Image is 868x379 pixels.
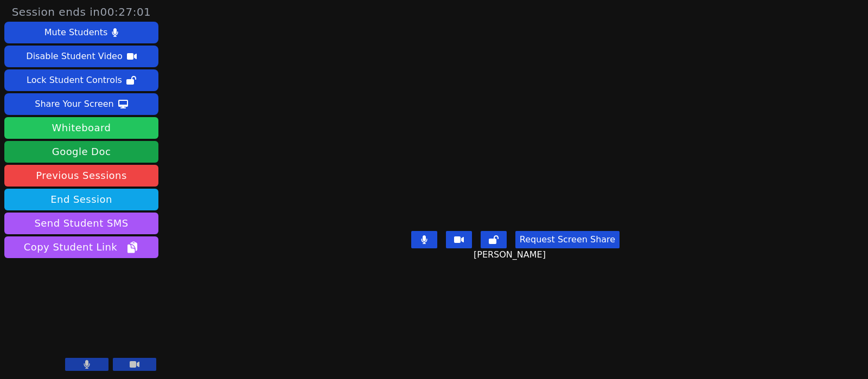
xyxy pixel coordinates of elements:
[4,165,158,187] a: Previous Sessions
[26,48,122,65] div: Disable Student Video
[4,22,158,43] button: Mute Students
[100,5,151,18] time: 00:27:01
[474,248,548,261] span: [PERSON_NAME]
[44,24,107,41] div: Mute Students
[24,240,139,255] span: Copy Student Link
[4,189,158,210] button: End Session
[4,117,158,139] button: Whiteboard
[515,231,620,248] button: Request Screen Share
[4,46,158,67] button: Disable Student Video
[4,141,158,163] a: Google Doc
[35,95,114,113] div: Share Your Screen
[4,69,158,91] button: Lock Student Controls
[27,72,122,89] div: Lock Student Controls
[4,93,158,115] button: Share Your Screen
[4,213,158,234] button: Send Student SMS
[4,236,158,258] button: Copy Student Link
[12,4,151,20] span: Session ends in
